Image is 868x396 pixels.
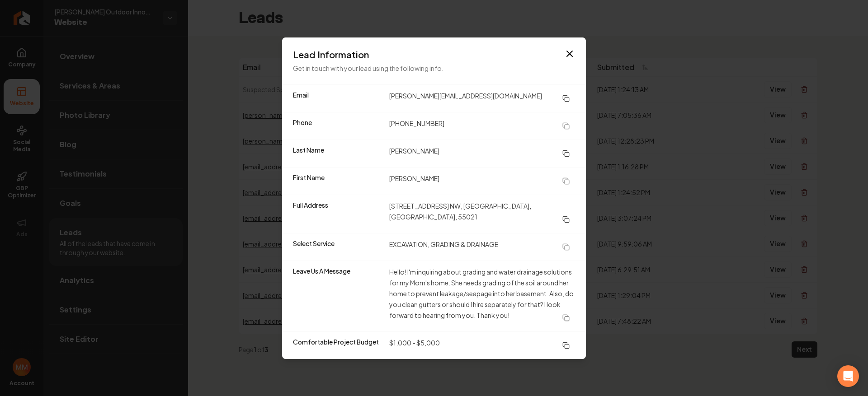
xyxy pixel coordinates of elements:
[389,337,575,354] dd: $1,000 - $5,000
[293,266,382,326] dt: Leave Us A Message
[293,118,382,134] dt: Phone
[293,173,382,189] dt: First Name
[389,266,575,326] dd: Hello! I'm inquiring about grading and water drainage solutions for my Mom's home. She needs grad...
[293,145,382,162] dt: Last Name
[293,239,382,255] dt: Select Service
[293,63,575,74] p: Get in touch with your lead using the following info.
[389,173,575,189] dd: [PERSON_NAME]
[293,337,382,354] dt: Comfortable Project Budget
[293,200,382,228] dt: Full Address
[293,48,575,61] h3: Lead Information
[389,145,575,162] dd: [PERSON_NAME]
[389,239,575,255] dd: EXCAVATION, GRADING & DRAINAGE
[389,90,575,107] dd: [PERSON_NAME][EMAIL_ADDRESS][DOMAIN_NAME]
[389,118,575,134] dd: [PHONE_NUMBER]
[389,200,575,228] dd: [STREET_ADDRESS] NW, [GEOGRAPHIC_DATA], [GEOGRAPHIC_DATA], 55021
[293,90,382,107] dt: Email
